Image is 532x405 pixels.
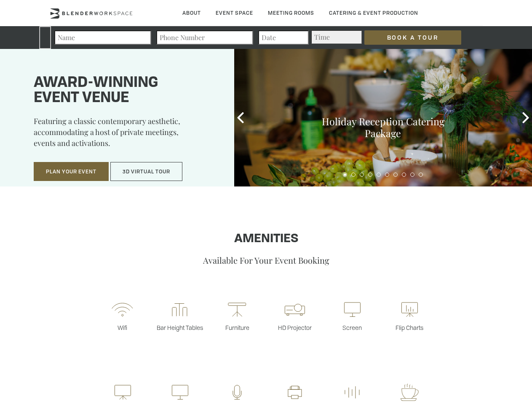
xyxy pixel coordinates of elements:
input: Name [54,30,151,45]
p: Screen [323,324,381,332]
p: Featuring a classic contemporary aesthetic, accommodating a host of private meetings, events and ... [34,116,213,154]
p: HD Projector [266,324,323,332]
p: Available For Your Event Booking [27,254,505,266]
p: Furniture [209,324,266,332]
p: Bar Height Tables [151,324,209,332]
input: Phone Number [156,30,253,45]
a: Holiday Reception Catering Package [322,115,444,140]
h1: Award-winning event venue [34,76,213,106]
h1: Amenities [27,232,505,246]
input: Book a Tour [364,30,461,45]
p: Flip Charts [381,324,438,332]
button: Plan Your Event [34,162,109,181]
button: 3D Virtual Tour [110,162,182,181]
p: Wifi [94,324,151,332]
input: Date [258,30,309,45]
